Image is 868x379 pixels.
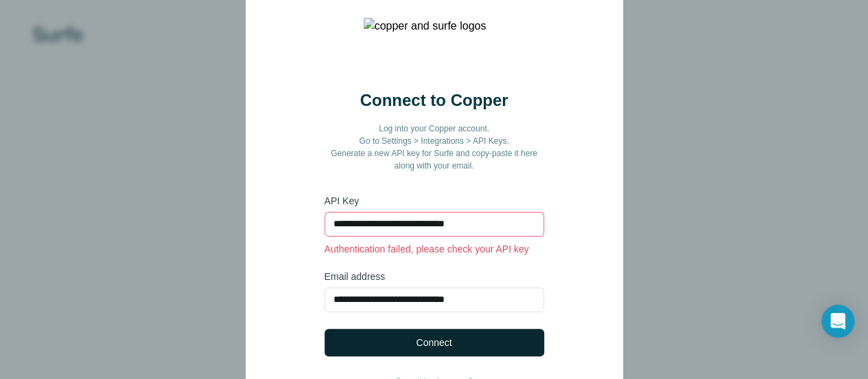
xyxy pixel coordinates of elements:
[325,122,544,172] p: Log into your Copper account. Go to Settings > Integrations > API Keys. Generate a new API key fo...
[325,242,544,256] p: Authentication failed, please check your API key
[364,18,505,73] img: copper and surfe logos
[360,89,508,111] h2: Connect to Copper
[325,329,544,356] button: Connect
[325,194,544,208] label: API Key
[325,270,544,283] label: Email address
[416,336,451,349] span: Connect
[821,305,854,338] div: Open Intercom Messenger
